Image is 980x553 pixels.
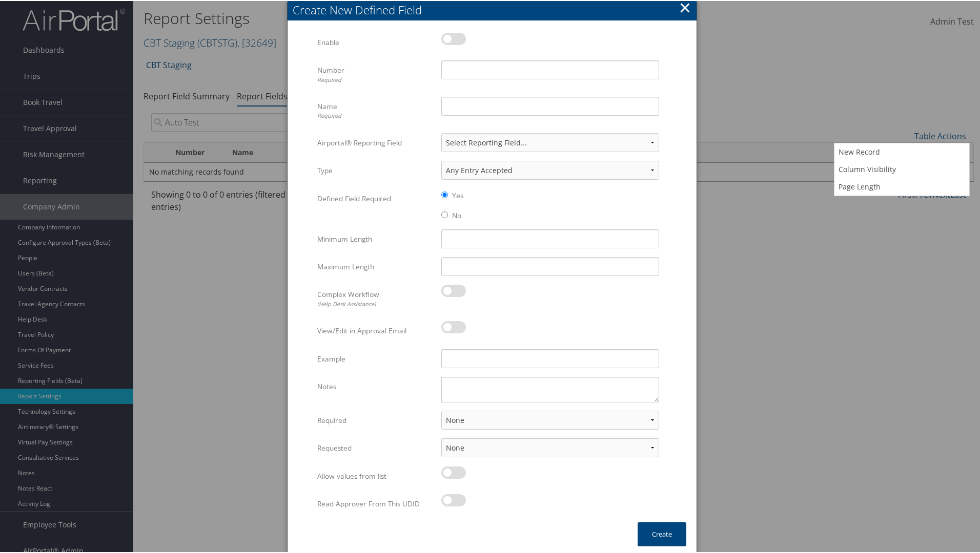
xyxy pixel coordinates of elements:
[834,177,969,195] a: Page Length
[834,142,969,160] a: New Record
[317,493,434,513] label: Read Approver From This UDID
[317,96,434,124] label: Name
[317,228,434,248] label: Minimum Length
[293,1,697,17] div: Create New Defined Field
[317,256,434,275] label: Maximum Length
[317,111,434,119] div: Required
[317,284,434,312] label: Complex Workflow
[317,75,434,83] div: Required
[317,160,434,179] label: Type
[452,209,461,220] label: No
[638,521,686,545] button: Create
[317,465,434,485] label: Allow values from list
[317,410,434,429] label: Required
[317,32,434,51] label: Enable
[317,132,434,152] label: Airportal® Reporting Field
[317,376,434,395] label: Notes
[317,299,434,308] div: (Help Desk Assistance)
[317,188,434,207] label: Defined Field Required
[317,437,434,457] label: Requested
[317,59,434,88] label: Number
[317,320,434,339] label: View/Edit in Approval Email
[834,160,969,177] a: Column Visibility
[317,348,434,368] label: Example
[452,189,463,200] label: Yes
